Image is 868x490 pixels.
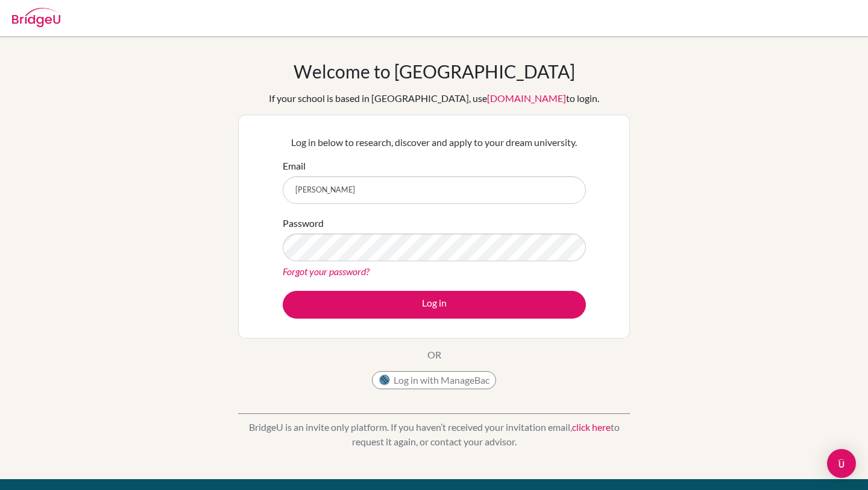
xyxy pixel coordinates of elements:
[238,420,630,449] p: BridgeU is an invite only platform. If you haven’t received your invitation email, to request it ...
[283,291,586,319] button: Log in
[487,92,566,104] a: [DOMAIN_NAME]
[283,135,586,150] p: Log in below to research, discover and apply to your dream university.
[283,216,324,231] label: Password
[283,266,370,277] a: Forgot your password?
[283,159,306,173] label: Email
[427,348,441,362] p: OR
[269,91,599,106] div: If your school is based in [GEOGRAPHIC_DATA], use to login.
[827,449,856,478] div: Open Intercom Messenger
[12,8,60,27] img: Bridge-U
[372,371,496,389] button: Log in with ManageBac
[572,421,611,433] a: click here
[294,60,575,82] h1: Welcome to [GEOGRAPHIC_DATA]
